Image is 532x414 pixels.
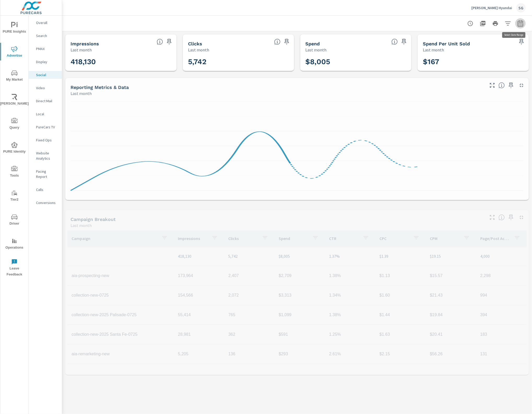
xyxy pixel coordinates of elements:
span: The number of times an ad was clicked by a consumer. [274,39,280,45]
button: Make Fullscreen [488,213,496,221]
td: 5,205 [174,347,224,361]
span: Tools [2,166,27,179]
div: Local [29,110,62,118]
td: 2,407 [224,269,274,282]
p: 418,130 [178,253,220,259]
h5: Spend [306,41,320,46]
td: 1.25% [325,328,375,341]
p: Last month [71,47,92,53]
td: $293 [274,347,325,361]
h3: $8,005 [306,57,406,66]
span: Understand Social data over time and see how metrics compare to each other. [499,82,505,88]
td: 765 [224,308,274,321]
span: Tier2 [2,190,27,203]
td: $2.15 [375,347,426,361]
div: Pacing Report [29,167,62,181]
h5: Impressions [71,41,99,46]
h5: Spend Per Unit Sold [423,41,470,46]
span: The number of times an ad was shown on your behalf. [157,39,163,45]
span: The amount of money spent on advertising during the period. [391,39,398,45]
p: Video [36,85,58,91]
td: $2,709 [274,269,325,282]
td: 1.38% [325,269,375,282]
span: Save this to your personalized report [283,38,291,46]
td: 2,072 [224,289,274,302]
button: Apply Filters [503,18,513,29]
td: 1.34% [325,289,375,302]
td: 1.38% [325,308,375,321]
p: 1.37% [329,253,371,259]
p: Pacing Report [36,169,58,179]
p: 5,742 [228,253,270,259]
button: Minimize Widget [517,81,526,89]
td: collection-new-0725 [67,289,174,302]
td: $1.13 [375,269,426,282]
h5: Reporting Metrics & Data [71,85,129,90]
p: [PERSON_NAME] Hyundai [471,5,512,10]
p: Direct Mail [36,98,58,104]
div: Social [29,71,62,79]
td: $3,313 [274,289,325,302]
h3: 418,130 [71,57,171,66]
span: Driver [2,214,27,227]
p: Website Analytics [36,151,58,161]
div: Fixed Ops [29,136,62,144]
p: Search [36,33,58,38]
p: PMAX [36,46,58,51]
p: Campaign [72,236,157,241]
p: CTR [329,236,359,241]
td: $56.26 [426,347,476,361]
h3: 5,742 [188,57,289,66]
p: CPC [379,236,409,241]
button: Minimize Widget [517,213,526,221]
p: 4,000 [480,253,522,259]
td: 154,566 [174,289,224,302]
td: $20.41 [426,328,476,341]
td: 28,981 [174,328,224,341]
span: [PERSON_NAME] [2,94,27,107]
div: Display [29,58,62,66]
div: Video [29,84,62,92]
td: 362 [224,328,274,341]
button: Make Fullscreen [488,81,496,89]
p: Clicks [228,236,258,241]
td: collection-new-2025 Santa Fe-0725 [67,328,174,341]
td: aia-prospecting-new [67,269,174,282]
td: 55,414 [174,308,224,321]
div: Overall [29,19,62,27]
div: SG [516,3,526,13]
p: $8,005 [279,253,321,259]
span: Save this to your personalized report [507,213,515,221]
p: Last month [71,222,92,229]
span: Save this to your personalized report [400,38,408,46]
span: Query [2,118,27,131]
td: $21.43 [426,289,476,302]
p: Local [36,111,58,117]
td: 394 [476,308,527,321]
div: PMAX [29,45,62,53]
td: 2,298 [476,269,527,282]
span: My Market [2,70,27,83]
p: Display [36,59,58,64]
div: Direct Mail [29,97,62,105]
button: Print Report [490,18,501,29]
h5: Clicks [188,41,202,46]
span: Advertise [2,46,27,59]
span: Save this to your personalized report [165,38,173,46]
h5: Campaign Breakout [71,217,116,222]
p: Social [36,72,58,77]
p: Impressions [178,236,208,241]
p: Last month [188,47,209,53]
p: Conversions [36,200,58,205]
h3: $167 [423,57,524,66]
span: This is a summary of Social performance results by campaign. Each column can be sorted. [499,214,505,220]
td: $15.57 [426,269,476,282]
div: Website Analytics [29,149,62,162]
p: Calls [36,187,58,192]
td: aia-remarketing-new [67,347,174,361]
p: Overall [36,20,58,25]
div: Calls [29,186,62,194]
td: 2.61% [325,347,375,361]
span: PURE Identity [2,142,27,155]
td: 183 [476,328,527,341]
